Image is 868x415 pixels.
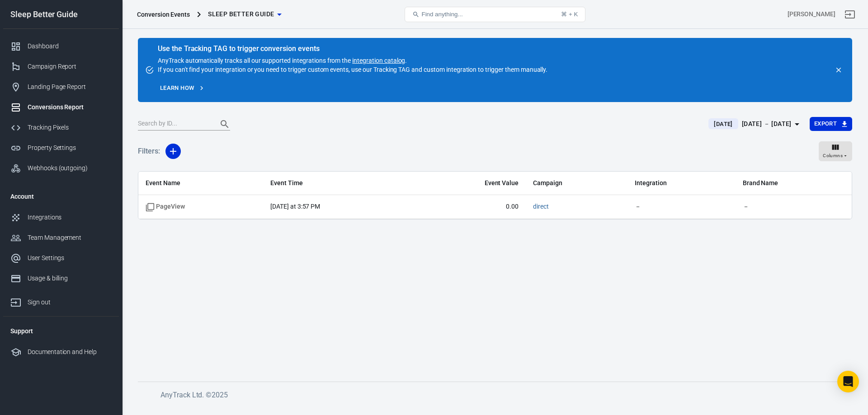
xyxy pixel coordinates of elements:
span: Event Value [420,179,519,188]
button: Columns [819,141,852,161]
a: Conversions Report [3,97,119,117]
div: Campaign Report [28,62,112,71]
div: Conversions Report [28,103,112,112]
div: scrollable content [138,172,852,219]
span: 0.00 [420,202,519,211]
span: Brand Name [743,179,844,188]
div: Sign out [28,298,112,307]
button: Export [810,117,852,131]
a: User Settings [3,248,119,268]
a: Sign out [839,4,861,25]
span: [DATE] [710,120,736,129]
a: Learn how [158,81,207,95]
div: Landing Page Report [28,82,112,92]
div: Team Management [28,233,112,242]
div: [DATE] － [DATE] [742,118,792,130]
button: Find anything...⌘ + K [405,7,585,22]
div: Conversion Events [137,10,190,19]
div: Tracking Pixels [28,123,112,132]
div: Account id: ssz0EPfR [788,9,835,19]
a: Usage & billing [3,268,119,289]
input: Search by ID... [138,118,210,130]
div: Integrations [28,213,112,222]
a: Sign out [3,289,119,312]
button: close [832,64,845,76]
h5: Filters: [138,137,160,166]
a: Property Settings [3,138,119,158]
span: Standard event name [146,202,185,211]
span: Event Name [146,179,256,188]
div: AnyTrack automatically tracks all our supported integrations from the . If you can't find your in... [158,45,547,74]
div: Property Settings [28,143,112,153]
a: Integrations [3,207,119,228]
a: Campaign Report [3,56,119,77]
span: Integration [635,179,728,188]
span: Event Time [270,179,397,188]
div: Usage & billing [28,274,112,283]
li: Account [3,186,119,207]
span: Campaign [533,179,620,188]
span: Columns [823,152,843,160]
a: Landing Page Report [3,77,119,97]
a: integration catalog [352,57,405,64]
button: Sleep Better Guide [204,6,285,23]
span: direct [533,202,549,211]
button: Search [214,113,236,135]
h6: AnyTrack Ltd. © 2025 [160,389,839,401]
div: Dashboard [28,42,112,51]
div: ⌘ + K [561,11,578,18]
span: － [635,202,728,211]
a: Tracking Pixels [3,117,119,138]
div: Use the Tracking TAG to trigger conversion events [158,44,547,53]
div: Documentation and Help [28,347,112,357]
span: Sleep Better Guide [208,9,274,20]
a: Dashboard [3,36,119,56]
div: Open Intercom Messenger [837,371,859,392]
time: 2025-09-15T15:57:27-04:00 [270,203,320,210]
li: Support [3,320,119,342]
div: Webhooks (outgoing) [28,163,112,173]
a: Webhooks (outgoing) [3,158,119,178]
a: direct [533,203,549,210]
div: User Settings [28,253,112,263]
a: Team Management [3,228,119,248]
button: [DATE][DATE] － [DATE] [701,117,809,131]
span: － [743,202,844,211]
div: Sleep Better Guide [3,10,119,19]
span: Find anything... [421,11,462,18]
